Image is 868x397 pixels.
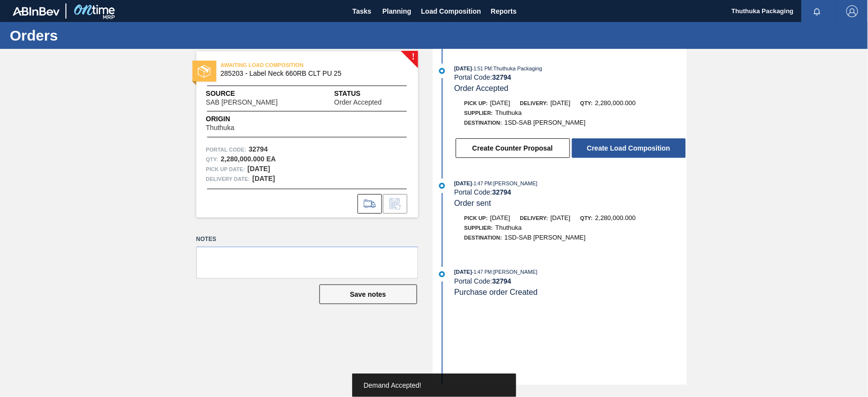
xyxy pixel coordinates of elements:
[221,155,276,163] strong: 2,280,000.000 EA
[206,174,250,184] span: Delivery Date:
[472,66,492,71] span: - 1:51 PM
[206,145,247,154] span: Portal Code:
[319,285,417,304] button: Save notes
[439,68,445,74] img: atual
[253,175,275,182] strong: [DATE]
[465,235,502,241] span: Destination:
[206,154,218,164] span: Qty :
[456,138,570,158] button: Create Counter Proposal
[206,99,278,106] span: SAB [PERSON_NAME]
[334,99,381,106] span: Order Accepted
[802,4,833,18] button: Notifications
[13,7,60,16] img: TNhmsLtSVTkK8tSr43FrP2fwEKptu5GPRR3wAAAABJRU5ErkJggg==
[439,271,445,277] img: atual
[221,60,358,70] span: AWAITING LOAD COMPOSITION
[454,84,508,92] span: Order Accepted
[465,100,488,106] span: Pick up:
[364,381,422,389] span: Demand Accepted!
[847,5,858,17] img: Logout
[595,99,636,107] span: 2,280,000.000
[595,214,636,221] span: 2,280,000.000
[249,145,268,153] strong: 32794
[580,215,593,221] span: Qty:
[495,109,522,116] span: Thuthuka
[439,183,445,189] img: atual
[495,224,522,231] span: Thuthuka
[572,138,686,158] button: Create Load Composition
[454,188,686,196] div: Portal Code:
[465,215,488,221] span: Pick up:
[490,99,510,107] span: [DATE]
[454,199,491,207] span: Order sent
[492,66,542,71] span: : Thuthuka Packaging
[454,288,538,296] span: Purchase order Created
[465,225,493,231] span: Supplier:
[520,215,548,221] span: Delivery:
[383,194,407,214] div: Inform order change
[472,269,492,275] span: - 1:47 PM
[421,5,481,17] span: Load Composition
[382,5,411,17] span: Planning
[505,234,586,241] span: 1SD-SAB [PERSON_NAME]
[358,194,382,214] div: Go to Load Composition
[492,269,538,275] span: : [PERSON_NAME]
[580,100,593,106] span: Qty:
[492,73,511,81] strong: 32794
[454,73,686,81] div: Portal Code:
[454,180,472,186] span: [DATE]
[472,181,492,186] span: - 1:47 PM
[206,124,234,132] span: Thuthuka
[351,5,373,17] span: Tasks
[550,214,571,221] span: [DATE]
[206,114,259,124] span: Origin
[491,5,517,17] span: Reports
[550,99,571,107] span: [DATE]
[465,110,493,116] span: Supplier:
[505,119,586,126] span: 1SD-SAB [PERSON_NAME]
[198,65,211,78] img: status
[454,269,472,275] span: [DATE]
[492,277,511,285] strong: 32794
[454,66,472,71] span: [DATE]
[492,180,538,186] span: : [PERSON_NAME]
[454,277,686,285] div: Portal Code:
[196,232,418,246] label: Notes
[10,30,183,41] h1: Orders
[492,188,511,196] strong: 32794
[248,165,270,173] strong: [DATE]
[221,70,398,77] span: 285203 - Label Neck 660RB CLT PU 25
[465,120,502,126] span: Destination:
[490,214,510,221] span: [DATE]
[520,100,548,106] span: Delivery:
[206,164,245,174] span: Pick up Date:
[334,88,408,99] span: Status
[206,88,307,99] span: Source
